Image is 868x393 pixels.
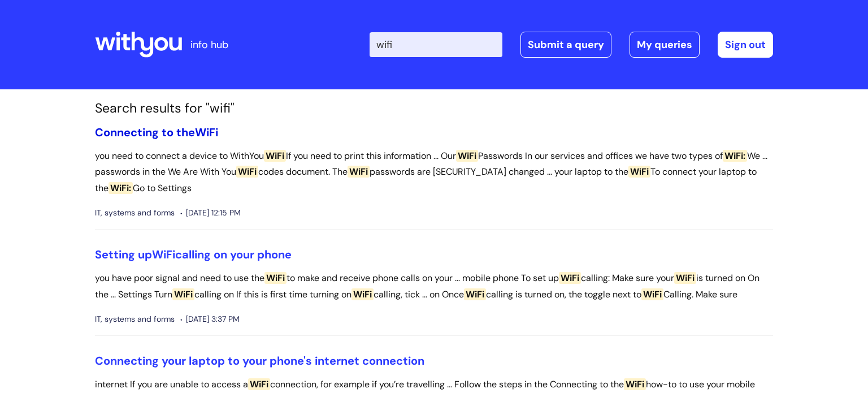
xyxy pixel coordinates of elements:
[718,32,773,58] a: Sign out
[95,206,175,220] span: IT, systems and forms
[370,32,502,57] input: Search
[108,182,133,194] span: WiFi:
[236,166,258,178] span: WiFi
[95,270,773,303] p: you have poor signal and need to use the to make and receive phone calls on your ... mobile phone...
[95,101,773,116] h1: Search results for "wifi"
[723,150,747,162] span: WiFi:
[95,148,773,197] p: you need to connect a device to WithYou If you need to print this information ... Our Passwords I...
[95,125,218,140] a: Connecting to theWiFi
[95,353,424,368] a: Connecting your laptop to your phone's internet connection
[370,32,773,58] div: | -
[628,166,650,178] span: WiFi
[264,272,287,284] span: WiFi
[520,32,611,58] a: Submit a query
[190,36,228,54] p: info hub
[95,312,175,326] span: IT, systems and forms
[195,125,218,140] span: WiFi
[351,288,374,300] span: WiFi
[456,150,478,162] span: WiFi
[559,272,581,284] span: WiFi
[348,166,370,178] span: WiFi
[248,378,270,390] span: WiFi
[180,206,241,220] span: [DATE] 12:15 PM
[624,378,646,390] span: WiFi
[264,150,286,162] span: WiFi
[464,288,486,300] span: WiFi
[641,288,663,300] span: WiFi
[180,312,240,326] span: [DATE] 3:37 PM
[95,247,292,262] a: Setting upWiFicalling on your phone
[630,32,700,58] a: My queries
[152,247,175,262] span: WiFi
[172,288,194,300] span: WiFi
[674,272,696,284] span: WiFi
